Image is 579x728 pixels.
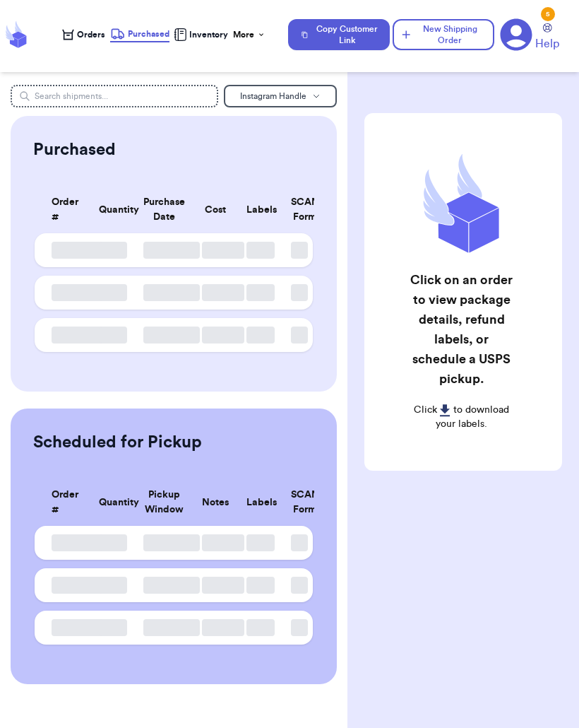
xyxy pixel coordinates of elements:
a: Help [535,23,559,52]
th: Quantity [90,187,135,233]
div: More [233,29,265,40]
div: SCAN Form [291,195,296,225]
div: SCAN Form [291,488,296,517]
p: Click to download your labels. [410,403,513,431]
th: Pickup Window [135,479,193,526]
span: Instagram Handle [240,92,306,100]
th: Cost [193,187,238,233]
span: Purchased [128,28,169,40]
span: Orders [77,29,105,40]
th: Labels [238,187,282,233]
span: Inventory [189,29,228,40]
span: Help [535,35,559,52]
button: Instagram Handle [224,85,337,107]
div: 5 [541,7,555,21]
th: Labels [238,479,282,526]
th: Purchase Date [135,187,193,233]
h2: Click on an order to view package details, refund labels, or schedule a USPS pickup. [410,270,513,389]
a: Inventory [174,28,228,41]
th: Quantity [90,479,135,526]
a: Orders [62,29,105,40]
a: 5 [500,18,532,51]
button: New Shipping Order [393,19,494,50]
a: Purchased [110,27,169,42]
h2: Purchased [33,139,116,161]
input: Search shipments... [11,85,219,107]
th: Notes [193,479,238,526]
h2: Scheduled for Pickup [33,431,202,454]
th: Order # [35,479,90,526]
th: Order # [35,187,90,233]
button: Copy Customer Link [288,19,390,50]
